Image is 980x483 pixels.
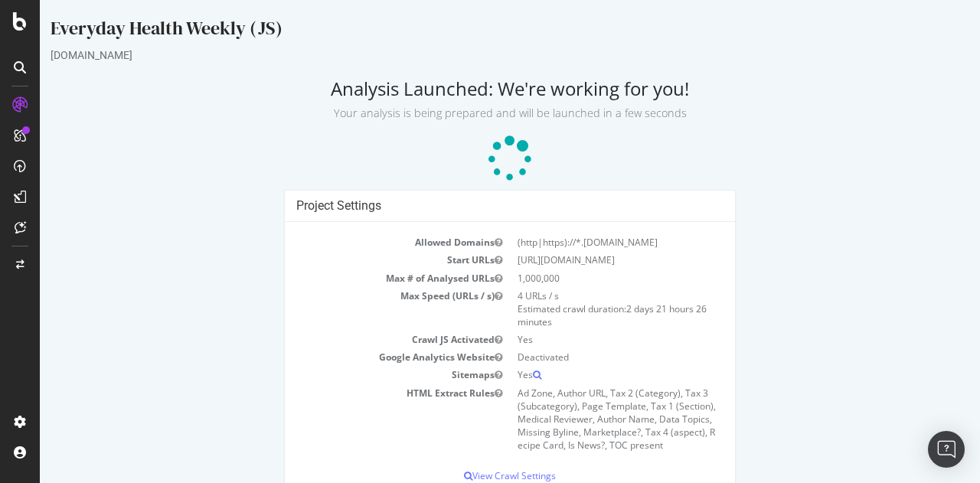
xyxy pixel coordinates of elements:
[256,469,684,482] p: View Crawl Settings
[256,233,470,251] td: Allowed Domains
[470,384,684,455] td: Ad Zone, Author URL, Tax 2 (Category), Tax 3 (Subcategory), Page Template, Tax 1 (Section), Medic...
[294,106,647,120] small: Your analysis is being prepared and will be launched in a few seconds
[256,251,470,269] td: Start URLs
[470,233,684,251] td: (http|https)://*.[DOMAIN_NAME]
[470,366,684,383] td: Yes
[256,348,470,366] td: Google Analytics Website
[470,269,684,287] td: 1,000,000
[470,287,684,331] td: 4 URLs / s Estimated crawl duration:
[11,47,929,63] div: [DOMAIN_NAME]
[11,78,929,121] h2: Analysis Launched: We're working for you!
[928,431,965,468] div: Open Intercom Messenger
[478,302,667,328] span: 2 days 21 hours 26 minutes
[256,269,470,287] td: Max # of Analysed URLs
[470,331,684,348] td: Yes
[11,15,929,47] div: Everyday Health Weekly (JS)
[256,384,470,455] td: HTML Extract Rules
[470,348,684,366] td: Deactivated
[256,366,470,383] td: Sitemaps
[256,198,684,214] h4: Project Settings
[256,331,470,348] td: Crawl JS Activated
[470,251,684,269] td: [URL][DOMAIN_NAME]
[256,287,470,331] td: Max Speed (URLs / s)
